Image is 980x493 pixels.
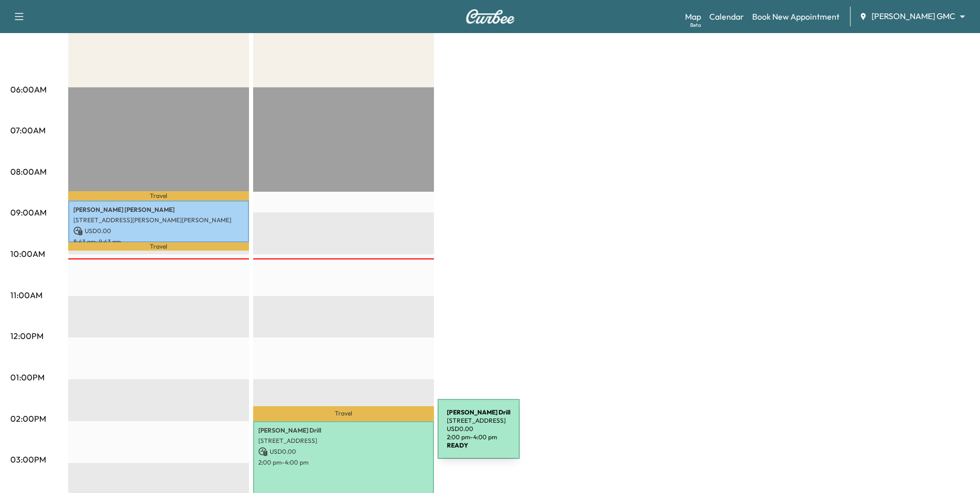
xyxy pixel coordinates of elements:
[10,453,46,466] p: 03:00PM
[690,21,701,29] div: Beta
[68,191,249,200] p: Travel
[10,330,43,342] p: 12:00PM
[258,437,429,445] p: [STREET_ADDRESS]
[10,83,46,96] p: 06:00AM
[10,165,46,178] p: 08:00AM
[685,10,701,23] a: MapBeta
[73,216,244,224] p: [STREET_ADDRESS][PERSON_NAME][PERSON_NAME]
[258,458,429,467] p: 2:00 pm - 4:00 pm
[709,10,744,23] a: Calendar
[10,248,45,260] p: 10:00AM
[258,426,429,435] p: [PERSON_NAME] Drill
[73,206,244,214] p: [PERSON_NAME] [PERSON_NAME]
[68,242,249,251] p: Travel
[752,10,839,23] a: Book New Appointment
[73,238,244,246] p: 8:43 am - 9:43 am
[465,9,515,24] img: Curbee Logo
[73,226,244,236] p: USD 0.00
[10,289,42,301] p: 11:00AM
[10,412,46,425] p: 02:00PM
[10,371,44,383] p: 01:00PM
[258,447,429,456] p: USD 0.00
[10,124,45,136] p: 07:00AM
[253,406,434,421] p: Travel
[10,206,46,219] p: 09:00AM
[872,10,955,22] span: [PERSON_NAME] GMC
